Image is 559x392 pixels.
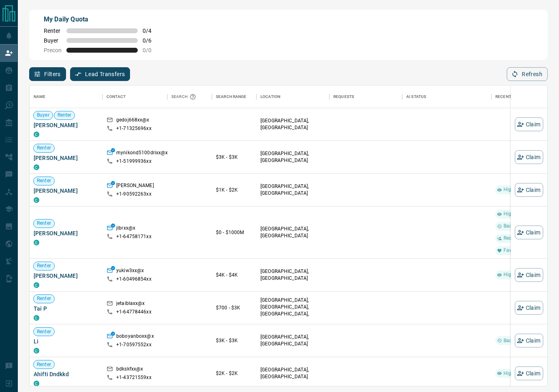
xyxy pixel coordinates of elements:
[500,186,536,193] span: High Interest
[34,121,98,129] span: [PERSON_NAME]
[116,233,151,240] p: +1- 64758171xx
[116,374,151,381] p: +1- 43721559xx
[102,85,167,108] div: Contact
[34,370,98,378] span: Ahifti Dndkkd
[143,37,160,44] span: 0 / 6
[515,183,543,197] button: Claim
[34,272,98,280] span: [PERSON_NAME]
[515,117,543,131] button: Claim
[34,229,98,237] span: [PERSON_NAME]
[34,85,46,108] div: Name
[171,85,198,108] div: Search
[34,282,39,288] div: condos.ca
[34,381,39,386] div: condos.ca
[260,366,325,380] p: [GEOGRAPHIC_DATA], [GEOGRAPHIC_DATA]
[70,67,130,81] button: Lead Transfers
[116,125,151,132] p: +1- 71325696xx
[216,337,252,344] p: $3K - $3K
[212,85,256,108] div: Search Range
[216,186,252,194] p: $1K - $2K
[34,132,39,137] div: condos.ca
[116,182,154,191] p: [PERSON_NAME]
[34,187,98,195] span: [PERSON_NAME]
[260,85,280,108] div: Location
[116,267,144,276] p: yukiw3xx@x
[507,67,548,81] button: Refresh
[44,47,62,53] span: Precon
[500,223,533,230] span: Back to Site
[116,117,149,125] p: gedoj668xx@x
[216,153,252,161] p: $3K - $3K
[34,337,98,345] span: Li
[116,225,135,233] p: jibrxx@x
[515,268,543,282] button: Claim
[34,154,98,162] span: [PERSON_NAME]
[34,240,39,245] div: condos.ca
[500,211,536,217] span: High Interest
[116,333,154,341] p: boboyanboxx@x
[500,337,533,344] span: Back to Site
[34,305,98,313] span: Tai P
[329,85,402,108] div: Requests
[116,341,151,348] p: +1- 70597552xx
[216,304,252,311] p: $700 - $3K
[260,226,325,239] p: [GEOGRAPHIC_DATA], [GEOGRAPHIC_DATA]
[143,28,160,34] span: 0 / 4
[34,145,54,151] span: Renter
[34,262,54,269] span: Renter
[34,197,39,203] div: condos.ca
[260,334,325,347] p: [GEOGRAPHIC_DATA], [GEOGRAPHIC_DATA]
[34,361,54,368] span: Renter
[500,235,553,242] span: Requested a Viewing
[260,117,325,131] p: [GEOGRAPHIC_DATA], [GEOGRAPHIC_DATA]
[515,301,543,315] button: Claim
[116,276,151,283] p: +1- 60496854xx
[500,370,536,377] span: High Interest
[143,47,160,53] span: 0 / 0
[30,85,102,108] div: Name
[34,177,54,184] span: Renter
[34,164,39,170] div: condos.ca
[116,366,143,374] p: bdkskfxx@x
[34,220,54,227] span: Renter
[34,328,54,335] span: Renter
[29,67,66,81] button: Filters
[44,15,160,24] p: My Daily Quota
[216,85,247,108] div: Search Range
[34,112,53,119] span: Buyer
[500,247,528,254] span: Favourite
[402,85,491,108] div: AI Status
[515,334,543,347] button: Claim
[54,112,75,119] span: Renter
[333,85,354,108] div: Requests
[34,315,39,321] div: condos.ca
[44,28,62,34] span: Renter
[260,150,325,164] p: [GEOGRAPHIC_DATA], [GEOGRAPHIC_DATA]
[216,229,252,236] p: $0 - $1000M
[116,149,168,158] p: mynikond5100drixx@x
[116,300,145,309] p: jetaiblaxx@x
[515,150,543,164] button: Claim
[116,309,151,315] p: +1- 64778446xx
[216,271,252,279] p: $4K - $4K
[406,85,426,108] div: AI Status
[44,37,62,44] span: Buyer
[260,183,325,197] p: [GEOGRAPHIC_DATA], [GEOGRAPHIC_DATA]
[107,85,126,108] div: Contact
[216,370,252,377] p: $2K - $2K
[116,191,151,198] p: +1- 90592263xx
[260,297,325,325] p: [GEOGRAPHIC_DATA], [GEOGRAPHIC_DATA], [GEOGRAPHIC_DATA], [GEOGRAPHIC_DATA]
[34,348,39,354] div: condos.ca
[256,85,329,108] div: Location
[260,268,325,282] p: [GEOGRAPHIC_DATA], [GEOGRAPHIC_DATA]
[34,295,54,302] span: Renter
[500,271,536,278] span: High Interest
[515,226,543,239] button: Claim
[515,366,543,380] button: Claim
[116,158,151,165] p: +1- 51999936xx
